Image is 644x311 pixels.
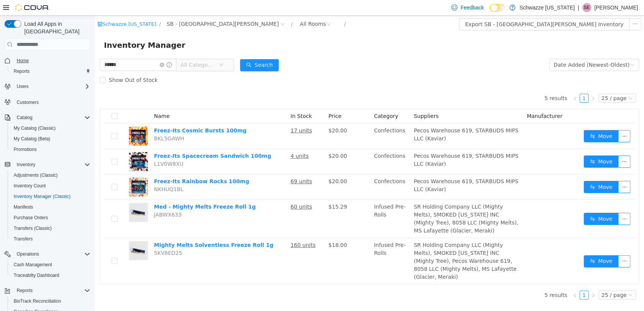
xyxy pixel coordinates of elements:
span: All Categories [86,46,120,53]
button: Transfers [8,234,93,244]
a: My Catalog (Classic) [11,124,59,133]
i: icon: close-circle [65,47,69,52]
a: icon: shopSchwazze [US_STATE] [3,6,61,11]
span: $20.00 [234,112,252,118]
span: BioTrack Reconciliation [14,298,61,304]
a: Home [14,56,32,65]
span: My Catalog (Beta) [11,134,90,143]
span: Cash Management [14,262,52,268]
span: SB - Fort Collins [72,4,184,13]
u: 4 units [196,137,214,143]
button: Purchase Orders [8,212,93,223]
span: Users [14,82,90,91]
button: Catalog [2,112,93,123]
span: Manifests [14,204,33,210]
a: Promotions [11,145,40,154]
span: $18.00 [234,226,252,232]
span: Inventory Count [14,183,46,189]
span: Pecos Warehouse 619, STARBUDS MIPS LLC (Kaviar) [319,137,424,151]
button: Users [2,81,93,92]
span: Home [14,56,90,65]
img: Med - Mighty Melts Freeze Roll 1g hero shot [34,187,53,206]
a: My Catalog (Beta) [11,134,53,143]
a: Customers [14,98,42,107]
div: 25 / page [507,275,532,284]
button: Users [14,82,31,91]
i: icon: down [535,47,540,52]
span: Catalog [14,113,90,122]
span: $20.00 [234,163,252,169]
span: Traceabilty Dashboard [14,272,59,278]
a: Adjustments (Classic) [11,171,61,180]
button: Inventory Manager (Classic) [8,191,93,202]
button: icon: ellipsis [523,197,536,209]
i: icon: left [478,278,482,282]
button: Adjustments (Classic) [8,170,93,181]
span: Reports [14,68,30,74]
span: Inventory Manager [9,24,95,36]
i: icon: down [533,277,538,283]
span: Reports [14,286,90,295]
span: Pecos Warehouse 619, STARBUDS MIPS LLC (Kaviar) [319,163,424,177]
button: Inventory [2,159,93,170]
span: Promotions [11,145,90,154]
div: All Rooms [205,3,231,14]
button: Reports [8,66,93,77]
button: Traceabilty Dashboard [8,270,93,281]
li: 5 results [449,275,472,284]
a: Freez-Its Spacecream Sandwich 100mg [59,137,176,143]
span: Load All Apps in [GEOGRAPHIC_DATA] [21,20,90,35]
li: 1 [485,78,494,87]
td: Confections [276,108,316,134]
span: Manufacturer [432,97,468,104]
span: My Catalog (Classic) [11,124,90,133]
button: icon: swapMove [489,197,524,209]
span: Reports [11,67,90,76]
button: Home [2,55,93,66]
span: Adjustments (Classic) [14,172,58,178]
a: Inventory Count [11,181,49,190]
a: Manifests [11,203,36,212]
input: Dark Mode [490,4,506,12]
td: Infused Pre-Rolls [276,184,316,223]
i: icon: shop [3,6,8,11]
button: Promotions [8,144,93,155]
button: Reports [2,285,93,296]
span: In Stock [196,97,217,104]
button: Transfers (Classic) [8,223,93,234]
td: Confections [276,134,316,159]
td: Infused Pre-Rolls [276,223,316,269]
span: NKHUQ1BL [59,171,89,177]
span: Cash Management [11,260,90,269]
span: $15.29 [234,188,252,194]
span: Dark Mode [490,12,490,12]
span: Reports [17,287,33,294]
span: Home [17,58,29,64]
i: icon: left [478,81,482,85]
span: Catalog [17,115,32,121]
span: Users [17,83,28,90]
img: Freez-Its Spacecream Sandwich 100mg hero shot [34,137,53,155]
li: 1 [485,275,494,284]
img: Cova [15,4,49,11]
i: icon: down [124,47,129,52]
span: BioTrack Reconciliation [11,297,90,306]
span: Promotions [14,146,37,152]
span: Purchase Orders [14,215,48,221]
u: 69 units [196,163,217,169]
span: Traceabilty Dashboard [11,271,90,280]
li: Previous Page [476,78,485,87]
img: Freez-Its Rainbow Rocks 100mg hero shot [34,162,53,181]
span: Manifests [11,203,90,212]
td: Confections [276,159,316,184]
button: BioTrack Reconciliation [8,296,93,306]
button: My Catalog (Beta) [8,134,93,144]
span: SR Holding Company LLC (Mighty Melts), SMOKED [US_STATE] INC (Mighty Tree), Pecos Warehouse 619, ... [319,226,422,264]
a: BioTrack Reconciliation [11,297,64,306]
button: icon: swapMove [489,115,524,127]
span: Show Out of Stock [11,61,66,68]
span: Category [279,97,303,104]
button: My Catalog (Classic) [8,123,93,134]
a: Transfers [11,234,36,243]
i: icon: right [496,81,501,85]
